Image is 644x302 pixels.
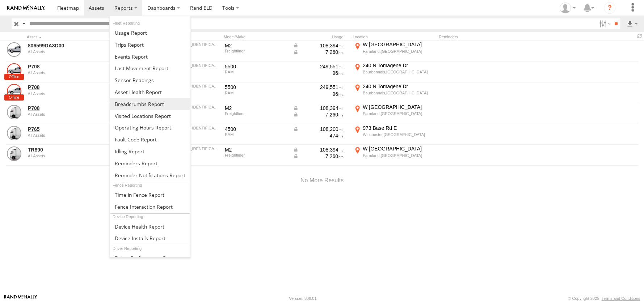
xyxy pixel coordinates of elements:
div: Data from Vehicle CANbus [293,49,344,55]
a: View Asset Details [7,126,21,140]
div: Data from Vehicle CANbus [293,126,344,132]
a: Reminders Report [110,157,190,169]
div: Location [353,34,436,39]
div: 973 Base Rd E [363,125,435,131]
div: Version: 308.01 [289,296,316,301]
a: Last Movement Report [110,62,190,74]
label: Search Query [21,18,27,29]
a: Service Reminder Notifications Report [110,169,190,181]
i: ? [604,2,615,14]
a: Fault Code Report [110,133,190,145]
label: Click to View Current Location [353,125,436,144]
div: Model/Make [224,34,289,39]
div: W [GEOGRAPHIC_DATA] [363,104,435,110]
label: Click to View Current Location [353,41,436,61]
a: Fence Interaction Report [110,201,190,213]
a: Visit our Website [4,295,37,302]
a: Terms and Conditions [602,296,640,301]
a: P708 [28,84,127,90]
a: P708 [28,63,127,70]
div: Winchester,[GEOGRAPHIC_DATA] [363,132,435,137]
div: RAM [225,91,288,95]
div: W [GEOGRAPHIC_DATA] [363,41,435,48]
div: 240 N Tomagene Dr [363,83,435,90]
a: P708 [28,105,127,111]
div: Bourbonnais,[GEOGRAPHIC_DATA] [363,90,435,95]
div: Simon Martin [557,3,578,13]
div: RAM [225,132,288,137]
div: 1FVACWCS95HU18890 [164,146,220,151]
div: undefined [28,50,127,54]
div: Data from Vehicle CANbus [293,105,344,111]
div: 249,551 [293,84,344,90]
div: M2 [225,105,288,111]
div: undefined [28,133,127,137]
a: Device Installs Report [110,232,190,244]
label: Search Filter Options [596,18,612,29]
div: Freightliner [225,111,288,116]
div: undefined [28,92,127,96]
span: Refresh [635,33,644,39]
a: 806599DA3D00 [28,42,127,49]
div: Farmland,[GEOGRAPHIC_DATA] [363,153,435,158]
div: 249,551 [293,63,344,70]
div: Click to Sort [27,34,128,39]
div: 1FVACWCS95HU18890 [164,42,220,47]
div: W [GEOGRAPHIC_DATA] [363,145,435,152]
div: undefined [28,154,127,158]
a: Time in Fences Report [110,189,190,201]
a: Asset Operating Hours Report [110,122,190,133]
label: Click to View Current Location [353,145,436,165]
a: TR890 [28,146,127,153]
div: RAM [225,70,288,74]
div: Farmland,[GEOGRAPHIC_DATA] [363,111,435,116]
div: Data from Vehicle CANbus [293,146,344,153]
a: View Asset Details [7,84,21,98]
div: undefined [28,71,127,75]
div: Reminders [439,34,540,39]
a: Device Health Report [110,221,190,233]
label: Click to View Current Location [353,83,436,103]
div: 1FVACWCS95HU18890 [164,105,220,109]
div: Rego./Vin [163,34,221,39]
label: Click to View Current Location [353,62,436,82]
div: Data from Vehicle CANbus [293,42,344,49]
a: Sensor Readings [110,74,190,86]
div: Data from Vehicle CANbus [293,111,344,118]
a: Full Events Report [110,51,190,63]
a: View Asset Details [7,63,21,78]
div: 240 N Tomagene Dr [363,62,435,69]
a: Visited Locations Report [110,110,190,122]
div: undefined [28,112,127,116]
div: Freightliner [225,153,288,157]
a: View Asset Details [7,42,21,57]
a: View Asset Details [7,146,21,161]
div: © Copyright 2025 - [568,296,640,301]
a: Idling Report [110,145,190,157]
a: P765 [28,126,127,132]
div: M2 [225,42,288,49]
label: Export results as... [626,18,638,29]
div: 96 [293,70,344,76]
a: Trips Report [110,39,190,51]
div: M2 [225,146,288,153]
div: Farmland,[GEOGRAPHIC_DATA] [363,49,435,54]
div: 4500 [225,126,288,132]
img: rand-logo.svg [7,5,45,10]
div: Bourbonnais,[GEOGRAPHIC_DATA] [363,69,435,75]
a: Asset Health Report [110,86,190,98]
div: Freightliner [225,49,288,53]
div: 5500 [225,63,288,70]
div: 3C7WRNFL3KG593708 [164,84,220,88]
a: View Asset Details [7,105,21,119]
div: Usage [292,34,350,39]
a: Usage Report [110,27,190,39]
div: 96 [293,91,344,97]
div: 3C7WRLEL8LG289765 [164,126,220,130]
a: Breadcrumbs Report [110,98,190,110]
a: Driver Performance Report [110,252,190,264]
label: Click to View Current Location [353,104,436,123]
div: Data from Vehicle CANbus [293,153,344,159]
div: 3C7WRNFL3KG593708 [164,63,220,68]
div: 5500 [225,84,288,90]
